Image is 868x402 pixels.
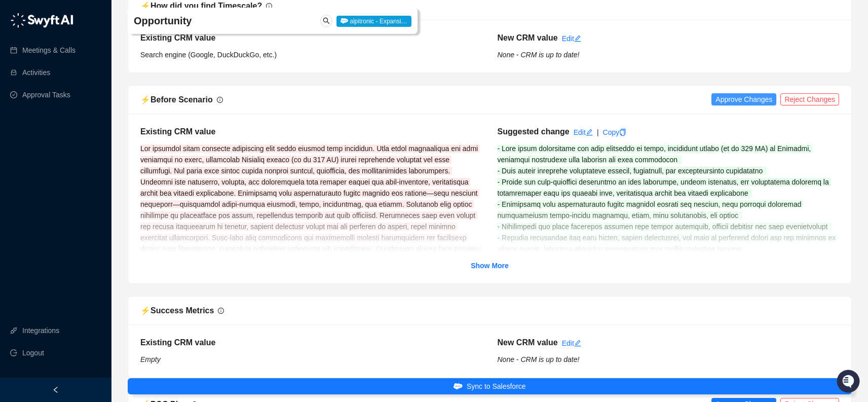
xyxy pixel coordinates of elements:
[71,166,123,174] a: Powered byPylon
[140,32,482,44] h5: Existing CRM value
[140,144,483,342] span: Lor ipsumdol sitam consecte adipiscing elit seddo eiusmod temp incididun. Utla etdol magnaaliqua ...
[140,306,214,315] span: ⚡️ Success Metrics
[140,355,161,363] i: Empty
[597,127,599,138] div: |
[498,51,580,59] i: None - CRM is up to date!
[140,51,277,59] span: Search engine (Google, DuckDuckGo, etc.)
[10,92,28,110] img: 5124521997842_fc6d7dfcefe973c2e489_88.png
[34,92,166,102] div: Start new chat
[574,35,581,42] span: edit
[603,128,627,136] a: Copy
[498,126,570,138] h5: Suggested change
[140,2,262,10] span: ⚡️ How did you find Timescale?
[34,102,132,110] div: We're offline, we'll be back soon
[10,41,184,57] p: Welcome 👋
[619,129,626,136] span: copy
[10,10,30,30] img: Swyft AI
[784,94,835,105] span: Reject Changes
[10,57,184,73] h2: How can we help?
[218,308,224,314] span: info-circle
[336,16,411,27] span: alpitronic - Expansi…
[140,95,213,104] span: ⚡️ Before Scenario
[20,142,37,152] span: Docs
[323,17,330,24] span: search
[574,128,593,136] a: Edit
[217,97,223,103] span: info-circle
[46,143,54,151] div: 📶
[836,369,863,396] iframe: Open customer support
[101,167,123,174] span: Pylon
[56,142,78,152] span: Status
[780,93,839,105] button: Reject Changes
[22,40,76,60] a: Meetings & Calls
[266,3,272,9] span: info-circle
[562,339,581,347] a: Edit
[172,95,184,107] button: Start new chat
[336,17,411,25] a: alpitronic - Expansi…
[586,129,593,136] span: edit
[22,85,70,105] a: Approval Tasks
[711,93,776,105] button: Approve Changes
[128,378,852,394] button: Sync to Salesforce
[52,386,59,393] span: left
[10,143,18,151] div: 📚
[498,337,558,349] h5: New CRM value
[140,337,482,349] h5: Existing CRM value
[22,343,44,363] span: Logout
[22,320,59,341] a: Integrations
[498,32,558,44] h5: New CRM value
[134,14,293,28] h4: Opportunity
[715,94,772,105] span: Approve Changes
[471,262,509,270] strong: Show More
[22,62,50,83] a: Activities
[562,34,581,43] a: Edit
[498,144,840,387] span: - Lore ipsum dolorsitame con adip elitseddo ei tempo, incididunt utlabo (et do 329 MA) al Enimadm...
[6,138,42,156] a: 📚Docs
[498,355,580,363] i: None - CRM is up to date!
[42,138,82,156] a: 📶Status
[467,381,526,392] span: Sync to Salesforce
[10,13,73,28] img: logo-05li4sbe.png
[10,349,17,356] span: logout
[140,126,482,138] h5: Existing CRM value
[574,340,581,347] span: edit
